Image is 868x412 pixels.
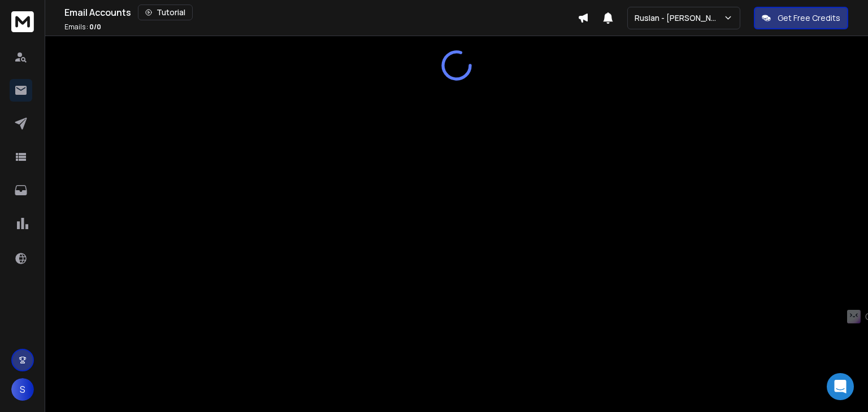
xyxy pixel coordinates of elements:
button: Tutorial [138,5,193,20]
button: Get Free Credits [754,7,848,29]
div: Email Accounts [64,5,578,20]
button: S [11,378,34,401]
p: Emails : [64,23,101,32]
p: Get Free Credits [778,12,840,24]
span: 0 / 0 [89,22,101,32]
p: Ruslan - [PERSON_NAME] [635,12,723,24]
div: Open Intercom Messenger [827,373,854,400]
